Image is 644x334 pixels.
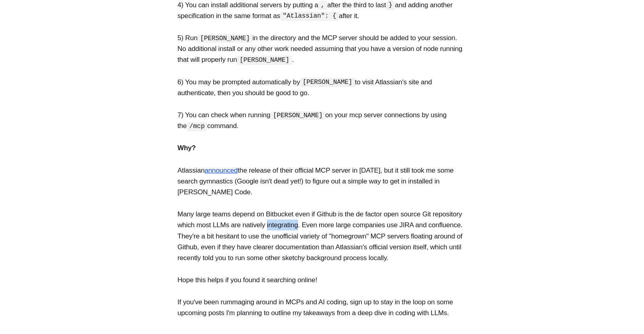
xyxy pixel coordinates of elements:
code: [PERSON_NAME] [198,34,253,43]
code: [PERSON_NAME] [237,56,292,65]
code: /mcp [187,122,207,131]
code: "Atlassian": { [280,12,339,21]
code: } [386,1,395,10]
code: [PERSON_NAME] [270,111,325,120]
p: Atlassian the release of their official MCP server in [DATE], but it still took me some search gy... [177,165,467,198]
code: , [318,1,327,10]
strong: Why? [177,144,196,152]
p: If you've been rummaging around in MCPs and AI coding, sign up to stay in the loop on some upcomi... [177,297,467,318]
p: 7) You can check when running on your mcp server connections by using the command. [177,110,467,131]
p: 6) You may be prompted automatically by to visit Atlassian's site and authenticate, then you shou... [177,77,467,98]
a: announced [204,167,238,174]
p: 5) Run in the directory and the MCP server should be added to your session. No additional install... [177,33,467,65]
p: Many large teams depend on Bitbucket even if Github is the de factor open source Git repository w... [177,209,467,263]
code: [PERSON_NAME] [300,78,355,87]
p: Hope this helps if you found it searching online! [177,275,467,285]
